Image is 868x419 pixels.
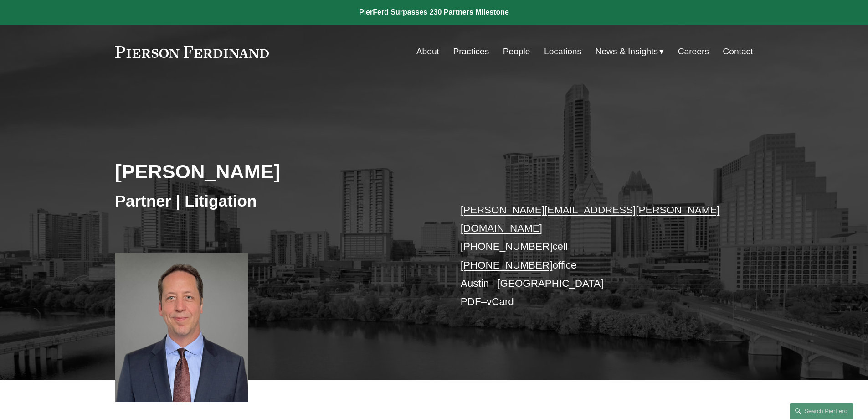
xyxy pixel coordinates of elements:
[596,43,664,60] a: folder dropdown
[453,43,489,60] a: Practices
[678,43,709,60] a: Careers
[115,191,434,211] h3: Partner | Litigation
[416,43,439,60] a: About
[461,259,553,271] a: [PHONE_NUMBER]
[790,403,853,419] a: Search this site
[487,296,514,307] a: vCard
[115,160,434,183] h2: [PERSON_NAME]
[461,204,720,234] a: [PERSON_NAME][EMAIL_ADDRESS][PERSON_NAME][DOMAIN_NAME]
[503,43,530,60] a: People
[461,201,726,311] p: cell office Austin | [GEOGRAPHIC_DATA] –
[596,44,658,60] span: News & Insights
[723,43,753,60] a: Contact
[544,43,581,60] a: Locations
[461,241,553,252] a: [PHONE_NUMBER]
[461,296,481,307] a: PDF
